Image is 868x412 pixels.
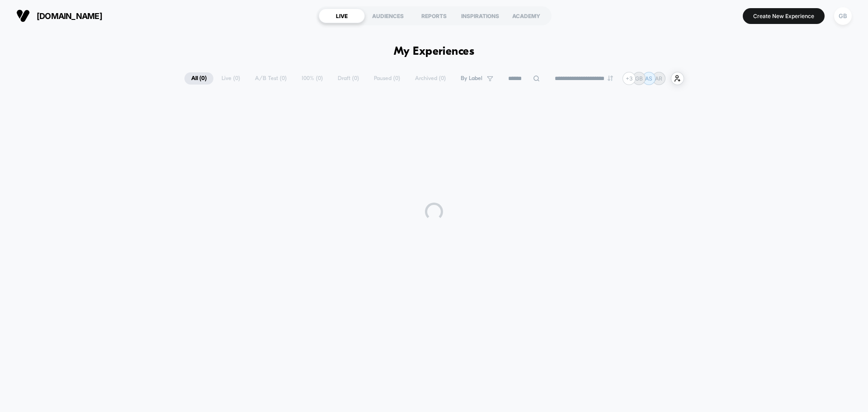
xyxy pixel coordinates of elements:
button: GB [831,7,854,25]
div: ACADEMY [503,9,549,23]
button: Create New Experience [743,8,825,24]
p: GB [635,75,643,82]
div: LIVE [319,9,365,23]
h1: My Experiences [394,45,475,58]
button: [DOMAIN_NAME] [14,9,105,23]
div: + 3 [623,72,636,85]
p: AS [645,75,652,82]
div: INSPIRATIONS [457,9,503,23]
span: All ( 0 ) [184,72,213,85]
span: [DOMAIN_NAME] [37,11,102,21]
div: AUDIENCES [365,9,411,23]
img: Visually logo [16,9,30,23]
div: REPORTS [411,9,457,23]
img: end [608,76,613,81]
div: GB [834,7,852,25]
p: AR [655,75,662,82]
span: By Label [461,75,482,82]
